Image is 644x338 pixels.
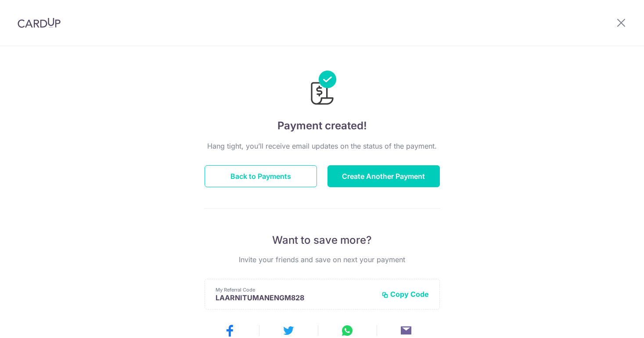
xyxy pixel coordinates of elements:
p: Want to save more? [205,233,440,247]
p: Hang tight, you’ll receive email updates on the status of the payment. [205,141,440,151]
h4: Payment created! [205,118,440,134]
button: Copy Code [381,290,429,299]
p: LAARNITUMANENGM828 [216,293,374,302]
img: CardUp [18,18,61,28]
p: My Referral Code [216,286,374,293]
p: Invite your friends and save on next your payment [205,254,440,265]
img: Payments [308,71,336,107]
button: Create Another Payment [327,165,440,187]
button: Back to Payments [205,165,317,187]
